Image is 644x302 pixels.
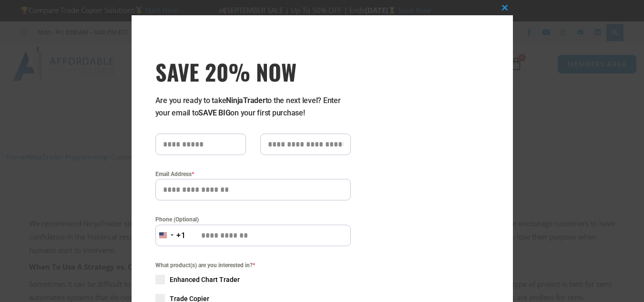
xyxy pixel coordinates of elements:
iframe: Intercom live chat [612,270,634,292]
p: Are you ready to take to the next level? Enter your email to on your first purchase! [155,94,351,119]
div: +1 [176,229,186,242]
label: Phone (Optional) [155,215,351,224]
h3: SAVE 20% NOW [155,58,351,85]
span: Enhanced Chart Trader [170,275,240,284]
label: Enhanced Chart Trader [155,275,351,284]
label: Email Address [155,169,351,179]
span: What product(s) are you interested in? [155,260,351,270]
button: Selected country [155,225,186,246]
strong: NinjaTrader [226,96,265,105]
strong: SAVE BIG [198,108,230,117]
